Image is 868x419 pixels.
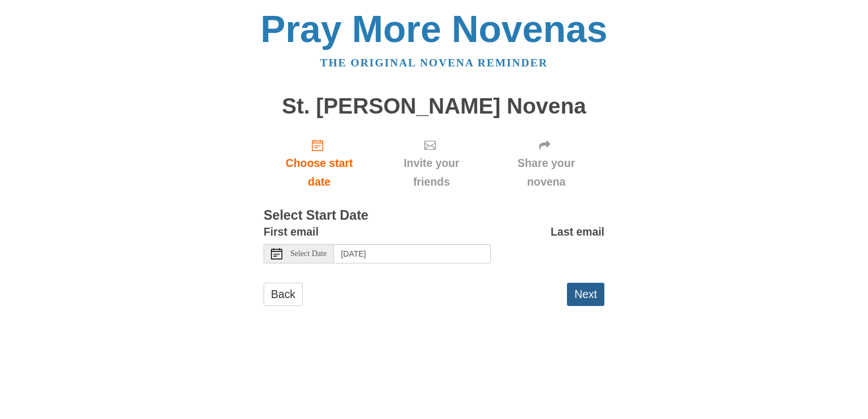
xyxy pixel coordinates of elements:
button: Next [567,283,604,306]
div: Click "Next" to confirm your start date first. [375,129,488,197]
h3: Select Start Date [264,208,604,223]
label: First email [264,223,319,241]
div: Click "Next" to confirm your start date first. [488,129,604,197]
a: Back [264,283,303,306]
a: The original novena reminder [320,57,548,69]
span: Invite your friends [386,154,477,191]
label: Last email [550,223,604,241]
h1: St. [PERSON_NAME] Novena [264,94,604,119]
a: Choose start date [264,129,375,197]
span: Choose start date [275,154,364,191]
span: Share your novena [499,154,593,191]
a: Pray More Novenas [261,8,608,50]
span: Select Date [290,250,327,258]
